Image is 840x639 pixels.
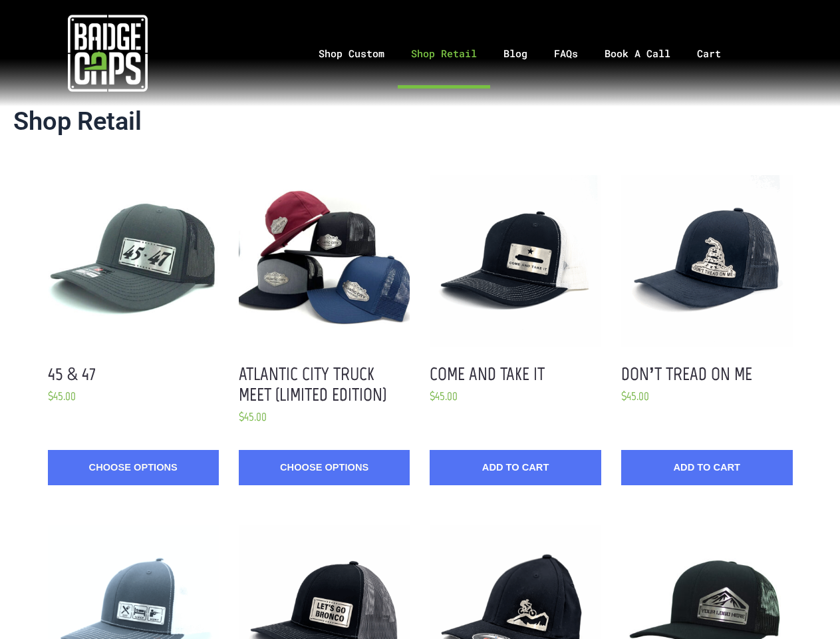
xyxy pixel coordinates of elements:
[430,450,601,485] button: Add to Cart
[48,450,219,485] a: Choose Options
[239,409,267,424] span: $45.00
[239,363,386,405] a: Atlantic City Truck Meet (Limited Edition)
[68,13,148,93] img: badgecaps white logo with green acccent
[48,389,76,403] span: $45.00
[13,106,827,137] h1: Shop Retail
[591,19,684,89] a: Book A Call
[621,363,752,385] a: Don’t Tread on Me
[621,450,792,485] button: Add to Cart
[305,19,398,89] a: Shop Custom
[490,19,541,89] a: Blog
[430,389,458,403] span: $45.00
[239,175,410,346] button: Atlantic City Truck Meet Hat Options
[215,19,840,89] nav: Menu
[541,19,591,89] a: FAQs
[621,389,649,403] span: $45.00
[398,19,490,89] a: Shop Retail
[684,19,751,89] a: Cart
[239,450,410,485] a: Choose Options
[430,363,545,385] a: Come and Take It
[48,363,96,385] a: 45 & 47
